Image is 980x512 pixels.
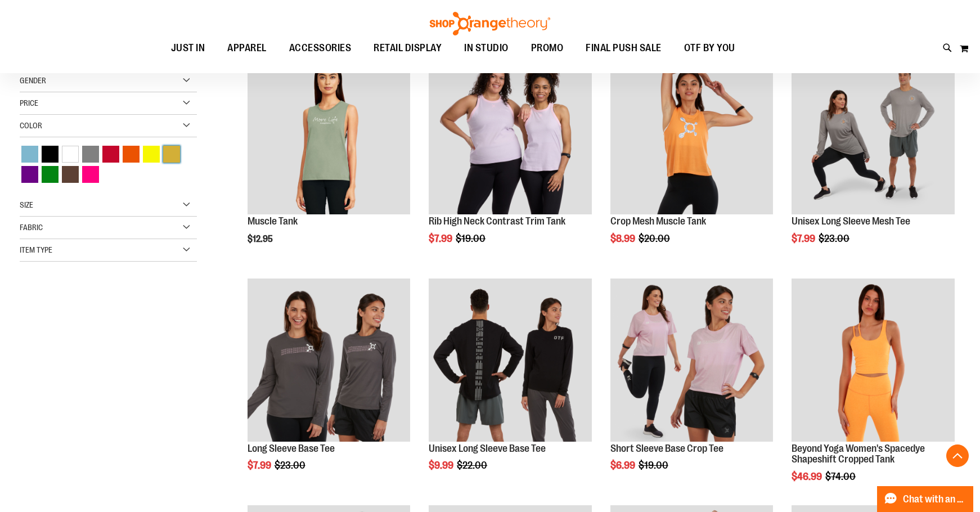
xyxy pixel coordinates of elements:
[825,471,857,482] span: $74.00
[429,51,592,216] a: Rib Tank w/ Contrast Binding primary image
[289,35,352,61] span: ACCESSORIES
[248,51,411,216] a: Muscle TankNEW
[227,35,267,61] span: APPAREL
[121,144,141,164] a: Orange
[457,460,489,471] span: $22.00
[60,144,80,164] a: White
[248,51,411,214] img: Muscle Tank
[610,233,637,244] span: $8.99
[792,51,955,214] img: Unisex Long Sleeve Mesh Tee primary image
[423,46,597,272] div: product
[792,215,910,227] a: Unisex Long Sleeve Mesh Tee
[610,51,774,216] a: Crop Mesh Muscle Tank primary image
[610,460,637,471] span: $6.99
[141,144,161,164] a: Yellow
[216,35,278,61] a: APPAREL
[605,46,779,272] div: product
[453,35,520,61] a: IN STUDIO
[610,279,774,442] img: Product image for Short Sleeve Base Crop Tee
[248,279,411,443] a: Product image for Long Sleeve Base Tee
[248,460,273,471] span: $7.99
[429,279,592,443] a: Product image for Unisex Long Sleeve Base Tee
[374,35,442,61] span: RETAIL DISPLAY
[429,51,592,214] img: Rib Tank w/ Contrast Binding primary image
[429,460,455,471] span: $9.99
[428,12,552,35] img: Shop Orangetheory
[20,144,40,164] a: Blue
[20,121,42,130] span: Color
[248,443,335,454] a: Long Sleeve Base Tee
[429,279,592,442] img: Product image for Unisex Long Sleeve Base Tee
[786,46,960,272] div: product
[362,35,453,61] a: RETAIL DISPLAY
[429,443,546,454] a: Unisex Long Sleeve Base Tee
[792,279,955,443] a: Product image for Beyond Yoga Womens Spacedye Shapeshift Cropped Tank
[275,460,307,471] span: $23.00
[639,233,672,244] span: $20.00
[586,35,662,61] span: FINAL PUSH SALE
[946,444,969,467] button: Back To Top
[160,35,217,61] a: JUST IN
[792,279,955,442] img: Product image for Beyond Yoga Womens Spacedye Shapeshift Cropped Tank
[531,35,564,61] span: PROMO
[40,144,60,164] a: Black
[464,35,509,61] span: IN STUDIO
[20,245,52,254] span: Item Type
[20,76,46,85] span: Gender
[80,144,101,164] a: Grey
[684,35,735,61] span: OTF BY YOU
[278,35,363,61] a: ACCESSORIES
[20,223,43,232] span: Fabric
[792,443,925,465] a: Beyond Yoga Women's Spacedye Shapeshift Cropped Tank
[610,51,774,214] img: Crop Mesh Muscle Tank primary image
[248,279,411,442] img: Product image for Long Sleeve Base Tee
[610,279,774,443] a: Product image for Short Sleeve Base Crop Tee
[20,164,40,185] a: Purple
[605,273,779,500] div: product
[786,273,960,511] div: product
[20,200,33,209] span: Size
[673,35,747,61] a: OTF BY YOU
[60,164,80,185] a: Brown
[242,46,416,272] div: product
[20,98,38,107] span: Price
[574,35,673,61] a: FINAL PUSH SALE
[429,215,565,227] a: Rib High Neck Contrast Trim Tank
[903,494,966,505] span: Chat with an Expert
[171,35,205,61] span: JUST IN
[80,164,101,185] a: Pink
[161,144,182,164] a: Gold
[242,273,416,500] div: product
[520,35,575,61] a: PROMO
[819,233,851,244] span: $23.00
[639,460,670,471] span: $19.00
[792,51,955,216] a: Unisex Long Sleeve Mesh Tee primary image
[101,144,121,164] a: Red
[423,273,597,500] div: product
[429,233,454,244] span: $7.99
[40,164,60,185] a: Green
[877,486,974,512] button: Chat with an Expert
[610,215,706,227] a: Crop Mesh Muscle Tank
[792,471,824,482] span: $46.99
[610,443,723,454] a: Short Sleeve Base Crop Tee
[792,233,817,244] span: $7.99
[248,234,275,244] span: $12.95
[248,215,298,227] a: Muscle Tank
[456,233,487,244] span: $19.00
